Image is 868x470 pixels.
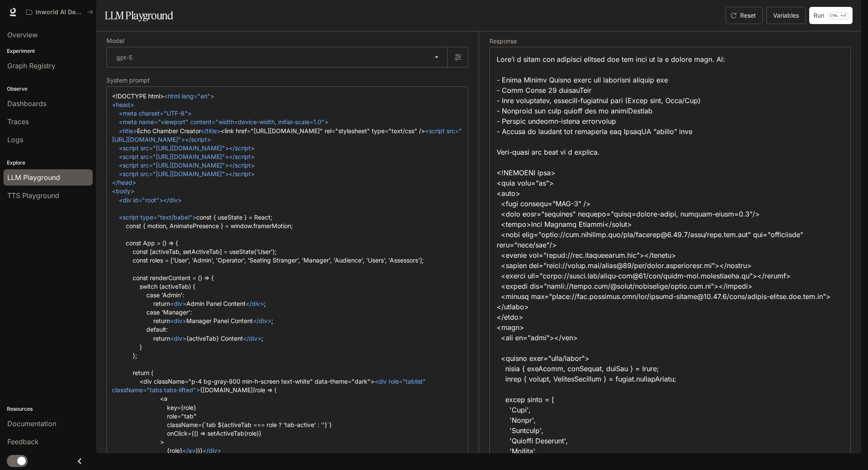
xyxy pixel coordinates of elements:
[22,3,97,21] button: All workspaces
[36,9,84,16] p: Inworld AI Demos
[106,77,150,83] p: System prompt
[828,12,848,19] p: ⏎
[116,53,132,62] p: gpt-5
[105,7,173,24] h1: LLM Playground
[725,7,763,24] button: Reset
[107,47,447,67] div: gpt-5
[830,13,843,18] p: CTRL +
[766,7,806,24] button: Variables
[489,38,851,44] h5: Response
[809,7,853,24] button: RunCTRL +⏎
[106,38,124,44] p: Model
